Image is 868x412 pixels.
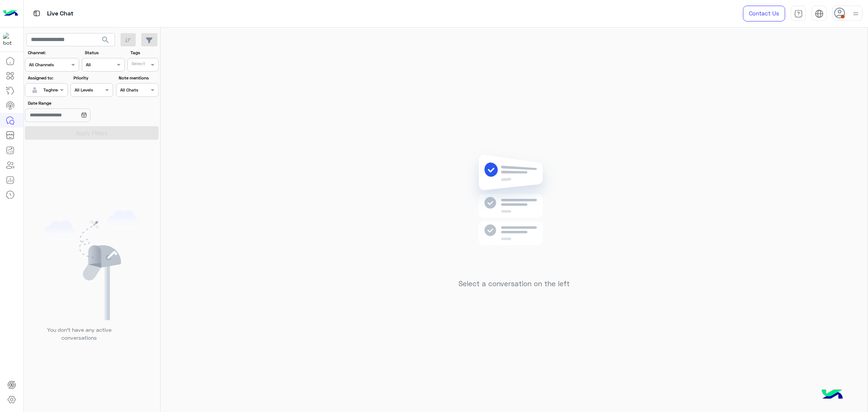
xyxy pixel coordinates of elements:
button: Apply Filters [25,126,159,140]
a: Contact Us [743,6,785,21]
img: empty users [44,210,139,320]
label: Date Range [28,100,112,107]
img: no messages [460,149,568,274]
h5: Select a conversation on the left [458,279,570,288]
img: 1403182699927242 [3,33,17,46]
p: Live Chat [47,9,73,19]
img: Logo [3,6,18,21]
div: Select [130,60,145,69]
img: defaultAdmin.png [29,85,40,95]
label: Tags [130,49,158,56]
img: hulul-logo.png [819,382,845,408]
img: tab [815,9,824,18]
img: tab [794,9,803,18]
label: Status [85,49,124,56]
label: Priority [73,75,112,81]
button: search [96,33,115,49]
img: tab [32,9,41,18]
label: Note mentions [119,75,157,81]
img: profile [851,9,860,18]
a: tab [791,6,806,21]
label: Assigned to: [28,75,67,81]
p: You don’t have any active conversations [41,326,117,342]
label: Channel: [28,49,78,56]
span: search [101,35,110,44]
